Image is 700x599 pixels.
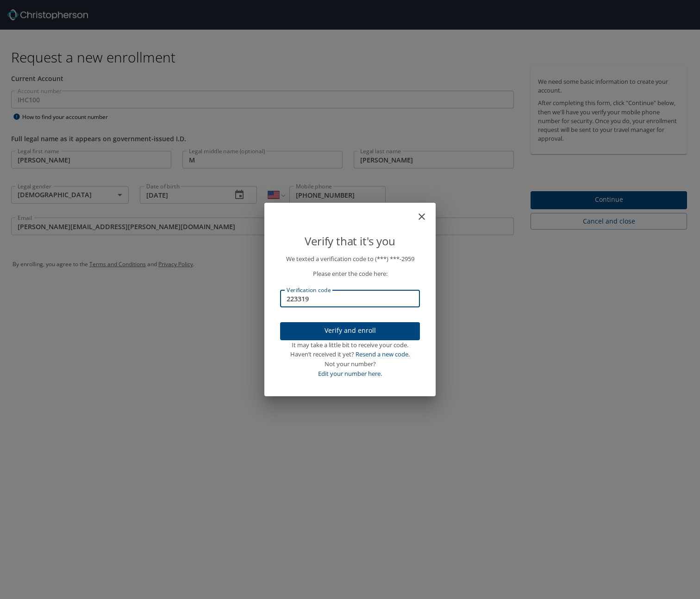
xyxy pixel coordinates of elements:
[356,350,410,358] a: Resend a new code.
[280,322,420,340] button: Verify and enroll
[280,340,420,350] div: It may take a little bit to receive your code.
[280,254,420,264] p: We texted a verification code to (***) ***- 2959
[421,206,432,218] button: close
[280,359,420,369] div: Not your number?
[318,369,382,378] a: Edit your number here.
[280,269,420,279] p: Please enter the code here:
[280,349,420,359] div: Haven’t received it yet?
[287,325,412,337] span: Verify and enroll
[280,232,420,250] p: Verify that it's you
